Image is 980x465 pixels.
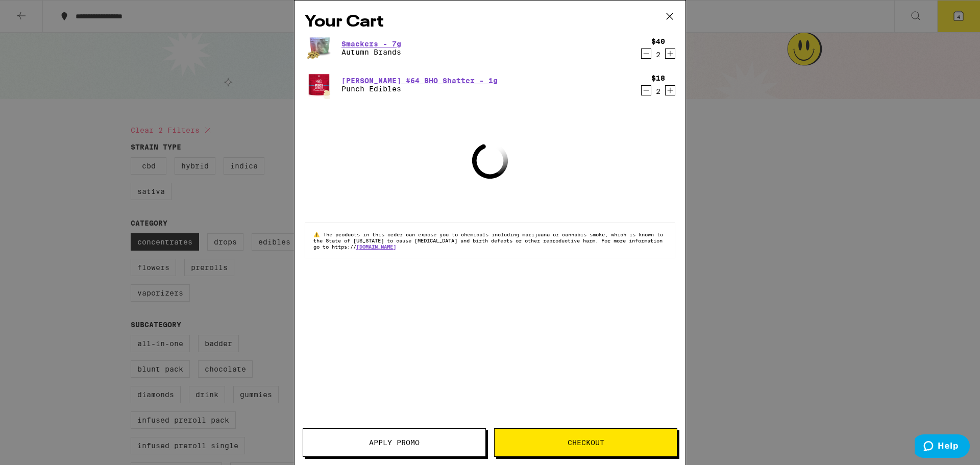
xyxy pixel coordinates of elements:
button: Apply Promo [303,428,486,457]
p: Autumn Brands [341,48,401,56]
img: Punch Edibles - Runtz #64 BHO Shatter - 1g [305,70,333,99]
a: Smackers - 7g [341,40,401,48]
button: Increment [665,85,675,95]
a: [DOMAIN_NAME] [356,243,396,250]
h2: Your Cart [305,11,675,34]
span: Checkout [568,439,604,446]
button: Decrement [641,48,651,59]
button: Decrement [641,85,651,95]
div: 2 [651,51,665,59]
span: Apply Promo [369,439,420,446]
a: [PERSON_NAME] #64 BHO Shatter - 1g [341,77,498,85]
span: ⚠️ [313,231,323,237]
button: Checkout [494,428,677,457]
p: Punch Edibles [341,85,498,93]
button: Increment [665,48,675,59]
iframe: Opens a widget where you can find more information [915,434,970,460]
span: The products in this order can expose you to chemicals including marijuana or cannabis smoke, whi... [313,231,663,250]
img: Autumn Brands - Smackers - 7g [305,34,333,62]
div: $18 [651,74,665,82]
div: $40 [651,37,665,45]
div: 2 [651,87,665,95]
